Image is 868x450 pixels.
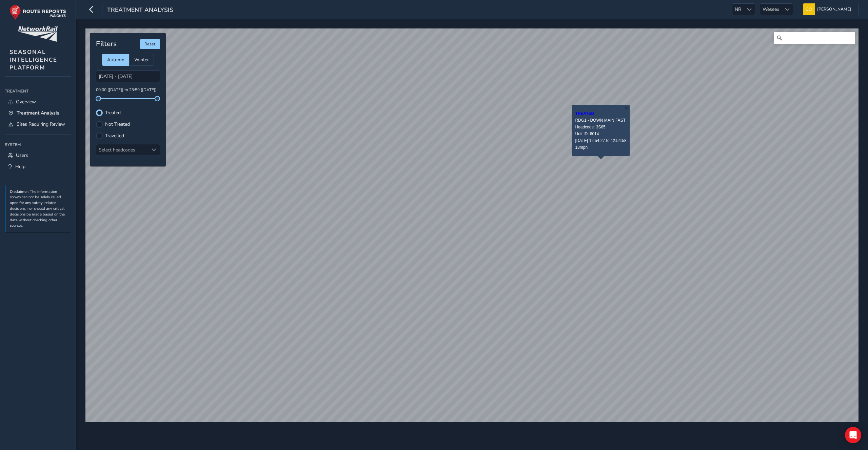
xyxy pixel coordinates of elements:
div: Select headcodes [96,144,149,156]
input: Search [774,32,855,44]
div: Treatment [5,86,71,96]
img: diamond-layout [803,3,815,15]
span: Help [15,163,25,170]
label: Travelled [105,134,124,138]
button: Close popup [623,105,630,111]
span: Treatment Analysis [17,110,59,116]
span: Treatment Analysis [107,6,173,15]
label: Not Treated [105,122,130,127]
div: RDG1 - DOWN MAIN FAST [575,117,626,124]
span: Sites Requiring Review [17,121,65,127]
span: NR [732,4,744,15]
p: 00:00 ([DATE]) to 23:59 ([DATE]) [96,87,160,93]
div: Open Intercom Messenger [845,427,861,443]
a: Users [5,150,71,161]
p: Disclaimer: The information shown can not be solely relied upon for any safety-related decisions,... [10,189,67,229]
span: Winter [134,57,149,63]
span: Wessex [760,4,782,15]
button: Reset [140,39,160,49]
div: Autumn [102,54,129,66]
span: Users [16,152,28,159]
img: customer logo [18,26,58,42]
img: rr logo [9,5,66,20]
a: Help [5,161,71,172]
div: Winter [129,54,154,66]
a: Overview [5,96,71,107]
a: Sites Requiring Review [5,119,71,130]
div: TREATED [575,110,626,117]
span: SEASONAL INTELLIGENCE PLATFORM [9,48,57,71]
canvas: Map [85,28,859,422]
div: System [5,140,71,150]
button: [PERSON_NAME] [803,3,853,15]
label: Treated [105,110,121,115]
div: [DATE] 12:54:27 to 12:54:58 [575,137,626,144]
h4: Filters [96,40,117,48]
span: Autumn [107,57,124,63]
div: Headcode: 3S85 [575,124,626,130]
a: Treatment Analysis [5,107,71,119]
div: 18mph [575,144,626,151]
div: Unit ID: 6014 [575,130,626,137]
span: [PERSON_NAME] [817,3,851,15]
span: Overview [16,99,36,105]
